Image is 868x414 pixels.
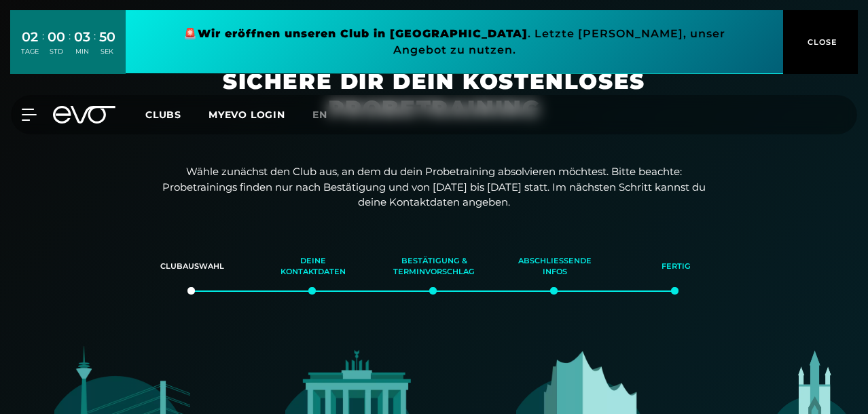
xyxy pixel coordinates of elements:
a: MYEVO LOGIN [209,109,285,121]
div: : [69,29,71,64]
div: : [42,29,44,64]
a: Clubs [145,108,209,121]
div: SEK [99,47,115,56]
div: 50 [99,27,115,47]
span: CLOSE [804,36,837,48]
div: 00 [48,27,65,47]
div: MIN [74,47,90,56]
span: Clubs [145,109,181,121]
div: 03 [74,27,90,47]
span: en [312,109,327,121]
div: : [94,29,96,64]
div: STD [48,47,65,56]
div: TAGE [21,47,39,56]
div: Bestätigung & Terminvorschlag [391,248,477,285]
div: 02 [21,27,39,47]
p: Wähle zunächst den Club aus, an dem du dein Probetraining absolvieren möchtest. Bitte beachte: Pr... [162,164,706,210]
button: CLOSE [783,10,858,74]
div: Deine Kontaktdaten [270,248,357,285]
div: Fertig [632,248,719,285]
a: en [312,107,344,123]
div: Abschließende Infos [511,248,598,285]
div: Clubauswahl [149,248,236,285]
